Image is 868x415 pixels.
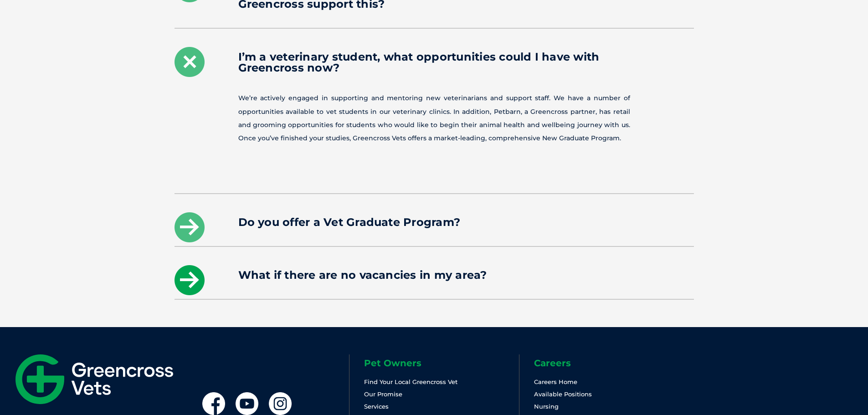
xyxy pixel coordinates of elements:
h4: What if there are no vacancies in my area? [238,270,630,281]
a: Find Your Local Greencross Vet [364,378,457,385]
a: Services [364,403,389,410]
a: Nursing [534,403,559,410]
p: We’re actively engaged in supporting and mentoring new veterinarians and support staff. We have a... [238,92,630,145]
a: Careers Home [534,378,577,385]
h6: Pet Owners [364,359,519,368]
h6: Careers [534,359,689,368]
a: Available Positions [534,390,592,398]
h4: I’m a veterinary student, what opportunities could I have with Greencross now? [238,51,630,73]
a: Our Promise [364,390,402,398]
h4: Do you offer a Vet Graduate Program? [238,217,630,228]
